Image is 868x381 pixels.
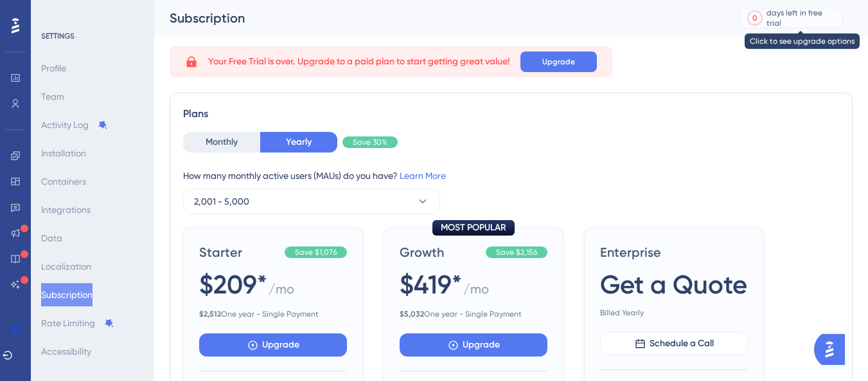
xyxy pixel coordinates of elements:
button: Installation [41,142,86,165]
button: Team [41,85,64,108]
div: Subscription [170,9,707,27]
b: $ 2,512 [199,310,221,319]
div: How many monthly active users (MAUs) do you have? [183,168,839,183]
span: / mo [463,280,489,304]
button: Upgrade [520,51,597,72]
button: Monthly [183,132,260,153]
button: Rate Limiting [41,311,114,335]
span: Save $2,156 [496,247,537,257]
span: Your Free Trial is over. Upgrade to a paid plan to start getting great value! [208,54,510,70]
button: Yearly [260,132,337,153]
div: Plans [183,106,839,122]
span: Schedule a Call [650,336,714,351]
span: 2,001 - 5,000 [194,194,249,209]
button: Accessibility [41,340,91,363]
button: Profile [41,57,66,80]
div: MOST POPULAR [432,220,515,236]
a: Learn More [400,171,446,181]
span: $209* [199,266,267,302]
span: / mo [269,280,294,304]
span: One year - Single Payment [400,309,547,319]
span: Starter [199,243,279,261]
iframe: UserGuiding AI Assistant Launcher [814,330,853,369]
button: Data [41,227,62,250]
button: Containers [41,170,86,193]
span: Save 30% [353,137,387,147]
span: $419* [400,266,462,302]
span: Billed Yearly [600,308,748,318]
button: Activity Log [41,113,108,136]
button: Upgrade [400,333,547,357]
span: Save $1,076 [295,247,337,257]
button: 2,001 - 5,000 [183,189,440,214]
button: Localization [41,255,91,278]
div: SETTINGS [41,31,145,41]
div: days left in free trial [766,8,838,28]
span: One year - Single Payment [199,309,347,319]
span: Upgrade [262,337,299,353]
b: $ 5,032 [400,310,424,319]
button: Subscription [41,283,93,306]
span: Enterprise [600,243,748,261]
span: Growth [400,243,481,261]
button: Schedule a Call [600,332,748,355]
button: Upgrade [199,333,347,357]
span: Upgrade [463,337,500,353]
button: Integrations [41,198,91,221]
span: Get a Quote [600,266,747,302]
span: Upgrade [542,57,575,67]
div: 0 [752,13,757,23]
